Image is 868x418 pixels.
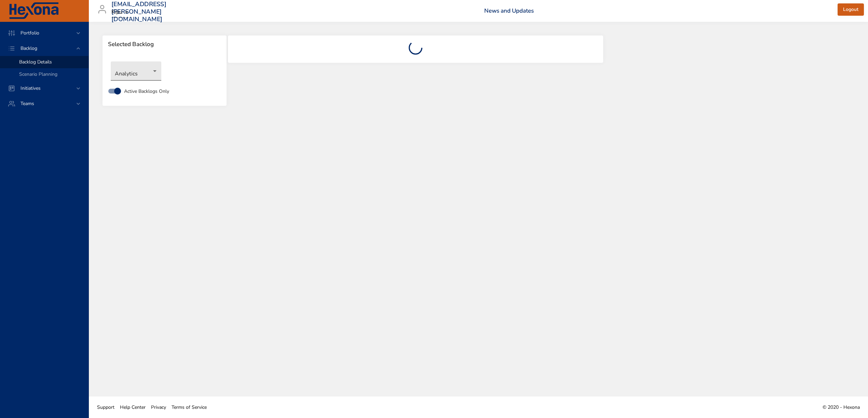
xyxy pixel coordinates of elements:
[823,404,860,410] span: © 2020 - Hexona
[15,45,43,52] span: Backlog
[19,59,52,65] span: Backlog Details
[172,404,207,410] span: Terms of Service
[838,3,864,16] button: Logout
[111,7,131,18] div: Kipu
[120,404,146,410] span: Help Center
[169,400,209,415] a: Terms of Service
[19,71,57,77] span: Scenario Planning
[117,400,148,415] a: Help Center
[15,100,40,107] span: Teams
[111,1,166,23] h3: [EMAIL_ADDRESS][PERSON_NAME][DOMAIN_NAME]
[124,88,169,95] span: Active Backlogs Only
[484,7,534,15] a: News and Updates
[15,85,46,91] span: Initiatives
[843,5,858,14] span: Logout
[15,30,45,36] span: Portfolio
[108,41,221,48] span: Selected Backlog
[97,404,114,410] span: Support
[94,400,117,415] a: Support
[148,400,169,415] a: Privacy
[111,61,161,81] div: Analytics
[151,404,166,410] span: Privacy
[8,2,59,19] img: Hexona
